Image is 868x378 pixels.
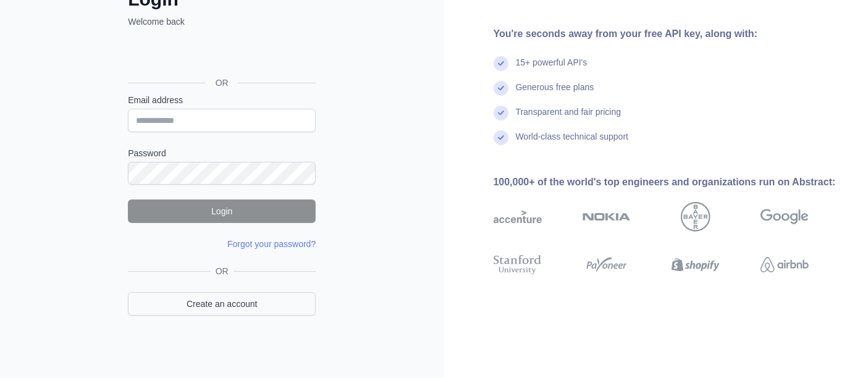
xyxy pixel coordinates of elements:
[128,147,316,159] label: Password
[211,265,234,277] span: OR
[672,253,720,277] img: shopify
[494,81,508,96] img: check mark
[494,202,542,232] img: accenture
[128,94,316,106] label: Email address
[206,77,238,89] span: OR
[122,41,319,69] iframe: Sign in with Google Button
[128,15,316,28] p: Welcome back
[516,106,622,130] div: Transparent and fair pricing
[583,253,631,277] img: payoneer
[681,202,710,232] img: bayer
[494,253,542,277] img: stanford university
[516,56,588,81] div: 15+ powerful API's
[761,253,809,277] img: airbnb
[227,239,316,249] a: Forgot your password?
[516,81,594,106] div: Generous free plans
[494,56,508,71] img: check mark
[494,175,849,190] div: 100,000+ of the world's top engineers and organizations run on Abstract:
[128,199,316,223] button: Login
[516,130,629,155] div: World-class technical support
[128,292,316,316] a: Create an account
[583,202,631,232] img: nokia
[494,106,508,120] img: check mark
[494,130,508,145] img: check mark
[494,27,849,41] div: You're seconds away from your free API key, along with:
[761,202,809,232] img: google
